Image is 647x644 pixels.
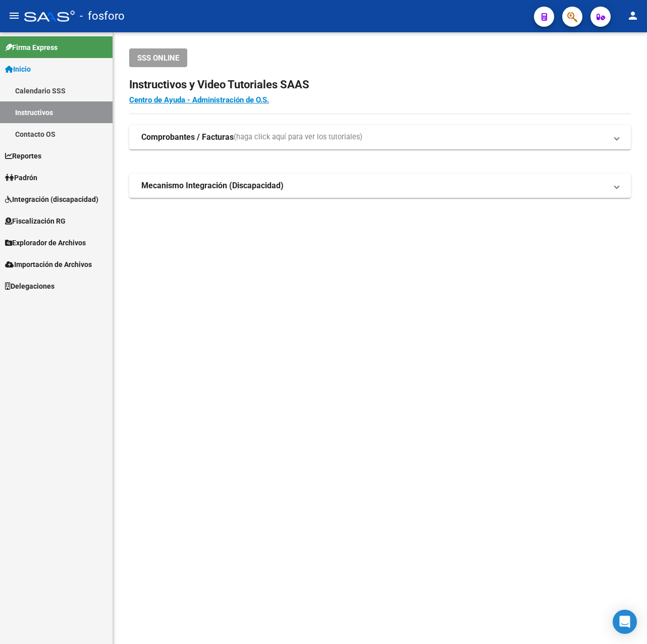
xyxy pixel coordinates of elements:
span: Padrón [5,172,37,183]
span: Fiscalización RG [5,216,66,227]
span: Reportes [5,150,41,162]
mat-icon: person [627,10,639,22]
span: SSS ONLINE [137,53,179,63]
div: Open Intercom Messenger [613,610,637,634]
strong: Comprobantes / Facturas [141,132,234,143]
span: (haga click aquí para ver los tutoriales) [234,132,362,143]
mat-icon: menu [8,10,20,22]
h2: Instructivos y Video Tutoriales SAAS [129,75,631,94]
span: Firma Express [5,42,58,53]
span: Delegaciones [5,281,55,292]
span: - fosforo [80,5,125,27]
a: Centro de Ayuda - Administración de O.S. [129,95,269,104]
span: Importación de Archivos [5,259,92,270]
button: SSS ONLINE [129,48,187,67]
strong: Mecanismo Integración (Discapacidad) [141,180,284,191]
span: Integración (discapacidad) [5,194,98,205]
mat-expansion-panel-header: Mecanismo Integración (Discapacidad) [129,174,631,198]
span: Explorador de Archivos [5,237,86,248]
span: Inicio [5,64,31,75]
mat-expansion-panel-header: Comprobantes / Facturas(haga click aquí para ver los tutoriales) [129,125,631,149]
